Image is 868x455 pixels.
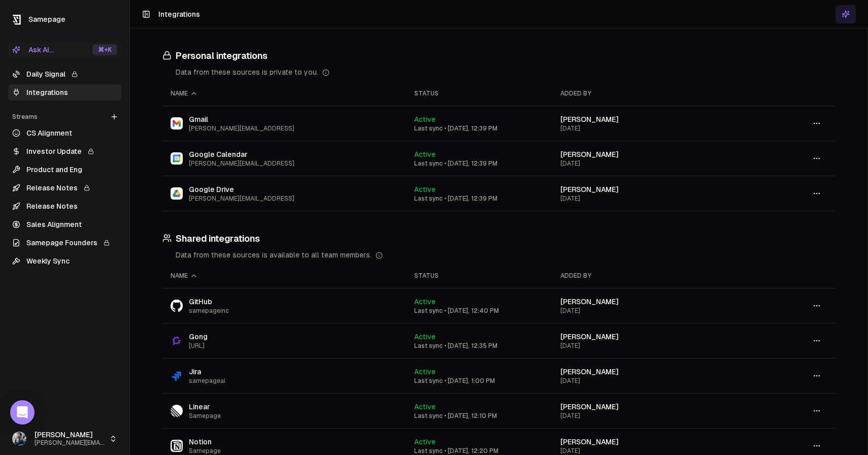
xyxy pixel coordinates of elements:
div: [DATE] [560,159,739,168]
h3: Personal integrations [162,49,835,63]
a: Sales Alignment [8,216,121,233]
a: Integrations [8,84,121,101]
h3: Shared integrations [162,232,835,246]
span: [PERSON_NAME] [560,115,619,123]
div: Status [414,89,544,97]
a: CS Alignment [8,125,121,141]
img: Gong [171,335,183,347]
div: ⌘ +K [92,44,117,55]
span: Active [414,115,436,123]
button: [PERSON_NAME][PERSON_NAME][EMAIL_ADDRESS] [8,427,121,451]
div: Last sync • [DATE], 12:39 PM [414,124,544,133]
div: [DATE] [560,124,739,133]
img: Google Calendar [171,152,183,165]
img: Linear [171,405,183,417]
img: Gmail [171,117,183,129]
div: Last sync • [DATE], 12:20 PM [414,447,544,455]
span: GitHub [189,297,229,307]
div: Added by [560,89,739,97]
a: Product and Eng [8,161,121,178]
span: Active [414,333,436,341]
div: Name [171,89,398,97]
span: Samepage [189,447,221,455]
span: [PERSON_NAME] [560,438,619,446]
span: [PERSON_NAME] [560,368,619,376]
span: Samepage [28,15,65,23]
span: [PERSON_NAME][EMAIL_ADDRESS] [189,194,294,203]
span: [PERSON_NAME] [35,431,105,440]
img: Jira [171,370,183,382]
div: [DATE] [560,194,739,203]
div: Last sync • [DATE], 1:00 PM [414,377,544,385]
span: samepageai [189,377,225,385]
span: [URL] [189,342,208,350]
div: Ask AI... [12,45,54,55]
div: [DATE] [560,447,739,455]
a: Release Notes [8,198,121,214]
span: Active [414,298,436,306]
span: [PERSON_NAME] [560,185,619,193]
div: [DATE] [560,412,739,420]
div: Added by [560,272,739,280]
a: Weekly Sync [8,253,121,269]
span: Active [414,438,436,446]
a: Samepage Founders [8,235,121,251]
div: Data from these sources is private to you. [176,67,835,77]
div: Last sync • [DATE], 12:39 PM [414,159,544,168]
div: Streams [8,109,121,125]
div: Last sync • [DATE], 12:35 PM [414,342,544,350]
span: Active [414,150,436,158]
a: Release Notes [8,180,121,196]
span: [PERSON_NAME][EMAIL_ADDRESS] [35,439,105,447]
div: [DATE] [560,342,739,350]
div: [DATE] [560,307,739,315]
img: Google Drive [171,187,183,200]
button: Ask AI...⌘+K [8,42,121,58]
div: [DATE] [560,377,739,385]
span: [PERSON_NAME] [560,298,619,306]
span: [PERSON_NAME] [560,333,619,341]
a: Investor Update [8,143,121,159]
span: [PERSON_NAME][EMAIL_ADDRESS] [189,159,294,168]
div: Open Intercom Messenger [10,400,35,425]
div: Last sync • [DATE], 12:10 PM [414,412,544,420]
span: Google Calendar [189,149,294,159]
div: Data from these sources is available to all team members. [176,250,835,260]
span: Active [414,403,436,411]
span: Gmail [189,114,294,124]
span: Samepage [189,412,221,420]
span: [PERSON_NAME] [560,403,619,411]
span: Notion [189,437,221,447]
span: [PERSON_NAME] [560,150,619,158]
div: Last sync • [DATE], 12:39 PM [414,194,544,203]
span: Jira [189,367,225,377]
span: samepageinc [189,307,229,315]
span: Linear [189,402,221,412]
div: Name [171,272,398,280]
img: GitHub [171,300,183,311]
div: Last sync • [DATE], 12:40 PM [414,307,544,315]
span: Active [414,185,436,193]
img: 1695405595226.jpeg [12,432,26,446]
a: Daily Signal [8,66,121,82]
img: Notion [171,440,183,452]
h1: Integrations [158,9,200,19]
span: Google Drive [189,184,294,194]
span: Active [414,368,436,376]
span: [PERSON_NAME][EMAIL_ADDRESS] [189,124,294,133]
div: Status [414,272,544,280]
span: Gong [189,332,208,342]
